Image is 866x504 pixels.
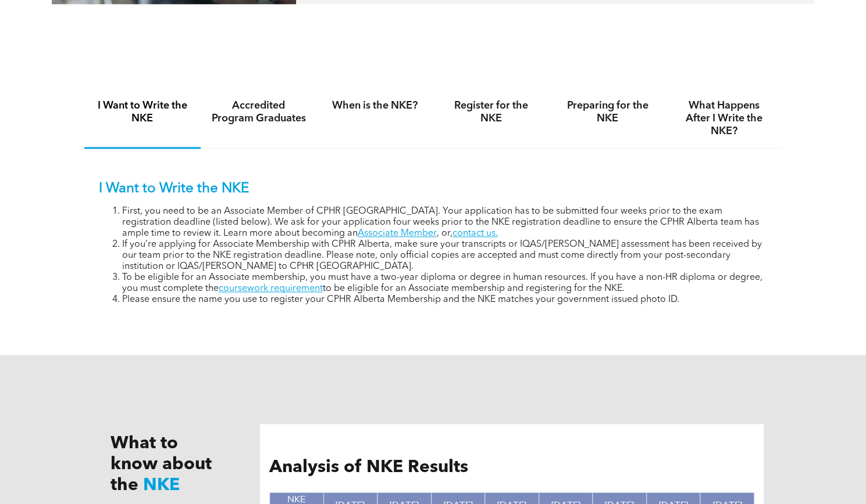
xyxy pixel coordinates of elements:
h4: Accredited Program Graduates [211,99,307,125]
p: I Want to Write the NKE [99,181,768,197]
li: First, you need to be an Associate Member of CPHR [GEOGRAPHIC_DATA]. Your application has to be s... [122,206,768,239]
a: contact us. [452,229,498,238]
li: To be eligible for an Associate membership, you must have a two-year diploma or degree in human r... [122,272,768,294]
a: Associate Member [358,229,437,238]
h4: Preparing for the NKE [560,99,655,125]
a: coursework requirement [219,284,323,293]
li: If you’re applying for Associate Membership with CPHR Alberta, make sure your transcripts or IQAS... [122,239,768,272]
h4: Register for the NKE [444,99,539,125]
span: Analysis of NKE Results [269,459,468,476]
li: Please ensure the name you use to register your CPHR Alberta Membership and the NKE matches your ... [122,294,768,305]
span: NKE [143,477,180,494]
h4: When is the NKE? [327,99,423,112]
h4: I Want to Write the NKE [95,99,190,125]
h4: What Happens After I Write the NKE? [676,99,772,138]
span: What to know about the [111,435,212,494]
